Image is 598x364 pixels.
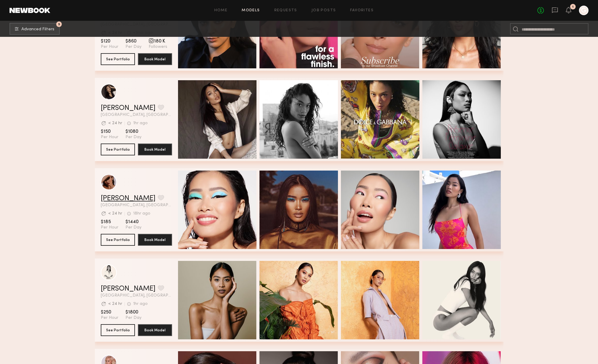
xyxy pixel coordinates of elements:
span: $150 [101,129,118,135]
span: Quick Preview [205,208,241,213]
button: Book Model [138,234,172,246]
span: Quick Preview [368,117,404,123]
span: Quick Preview [450,117,485,123]
span: 180 K [149,38,167,44]
div: 1hr ago [133,121,148,125]
button: Book Model [138,144,172,155]
span: Quick Preview [287,298,322,303]
div: 1hr ago [133,302,148,306]
span: 5 [58,23,60,26]
div: < 24 hr [108,302,122,306]
span: Followers [149,44,167,50]
span: Per Hour [101,44,118,50]
a: G [579,6,588,15]
span: $250 [101,309,118,315]
span: $120 [101,38,118,44]
span: Per Day [125,44,141,50]
button: Book Model [138,324,172,336]
span: [GEOGRAPHIC_DATA], [GEOGRAPHIC_DATA] [101,294,172,298]
span: [GEOGRAPHIC_DATA], [GEOGRAPHIC_DATA] [101,113,172,117]
button: Book Model [138,53,172,65]
button: See Portfolio [101,234,135,246]
span: Per Hour [101,315,118,321]
a: Job Posts [311,9,336,12]
span: Quick Preview [368,298,404,303]
div: < 24 hr [108,212,122,216]
span: Quick Preview [368,208,404,213]
span: Quick Preview [450,208,485,213]
span: $860 [125,38,141,44]
span: Quick Preview [450,298,485,303]
div: 1 [572,5,574,9]
button: See Portfolio [101,53,135,65]
span: Quick Preview [205,117,241,123]
a: [PERSON_NAME] [101,195,155,202]
a: [PERSON_NAME] [101,285,155,292]
a: Models [242,9,260,12]
span: $1800 [125,309,141,315]
span: Quick Preview [287,117,322,123]
span: Per Hour [101,135,118,140]
span: Advanced Filters [21,27,54,31]
span: Per Day [125,135,141,140]
div: 18hr ago [133,212,150,216]
button: See Portfolio [101,144,135,155]
span: Per Hour [101,225,118,230]
button: 5Advanced Filters [10,23,60,35]
a: Home [214,9,228,12]
span: $1080 [125,129,141,135]
span: Quick Preview [205,298,241,303]
a: Favorites [350,9,374,12]
span: Per Day [125,315,141,321]
span: $1440 [125,219,141,225]
span: $185 [101,219,118,225]
span: [GEOGRAPHIC_DATA], [GEOGRAPHIC_DATA] [101,203,172,207]
a: [PERSON_NAME] [101,105,155,112]
a: Requests [274,9,297,12]
div: < 24 hr [108,121,122,125]
button: See Portfolio [101,324,135,336]
span: Per Day [125,225,141,230]
span: Quick Preview [287,208,322,213]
